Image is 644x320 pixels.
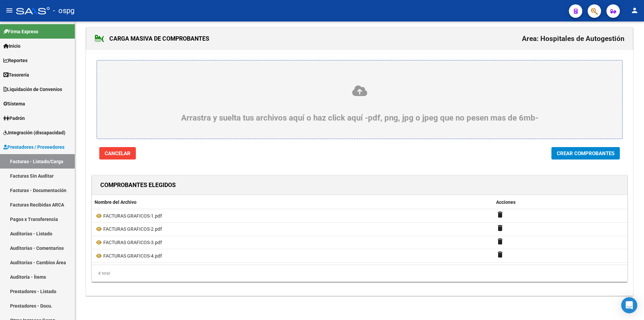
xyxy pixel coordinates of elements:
[3,57,28,64] span: Reportes
[3,129,65,136] span: Integración (discapacidad)
[92,195,493,210] datatable-header-cell: Nombre del Archivo
[103,253,162,259] span: FACTURAS GRAFICOS-4.pdf
[113,85,606,123] div: Arrastra y suelta tus archivos aquí o haz click aquí -pdf, png, jpg o jpeg que no pesen mas de 6mb-
[496,199,516,205] span: Acciones
[53,3,74,18] span: - ospg
[92,265,627,282] div: 4 total
[105,150,130,156] span: Cancelar
[557,150,614,156] span: Crear Comprobantes
[522,32,625,45] h2: Area: Hospitales de Autogestión
[3,86,62,93] span: Liquidación de Convenios
[5,6,13,14] mat-icon: menu
[496,211,504,219] mat-icon: delete
[103,226,162,232] span: FACTURAS GRAFICOS-2.pdf
[95,33,209,44] h1: CARGA MASIVA DE COMPROBANTES
[496,224,504,232] mat-icon: delete
[103,213,162,219] span: FACTURAS GRAFICOS-1.pdf
[621,297,637,313] div: Open Intercom Messenger
[100,180,176,190] h1: COMPROBANTES ELEGIDOS
[493,195,627,210] datatable-header-cell: Acciones
[3,28,38,35] span: Firma Express
[631,6,639,14] mat-icon: person
[103,240,162,245] span: FACTURAS GRAFICOS-3.pdf
[551,147,620,159] button: Crear Comprobantes
[3,100,25,107] span: Sistema
[95,199,137,205] span: Nombre del Archivo
[99,147,136,159] button: Cancelar
[3,115,25,122] span: Padrón
[496,250,504,259] mat-icon: delete
[3,42,20,50] span: Inicio
[3,71,29,79] span: Tesorería
[496,237,504,245] mat-icon: delete
[3,143,64,151] span: Prestadores / Proveedores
